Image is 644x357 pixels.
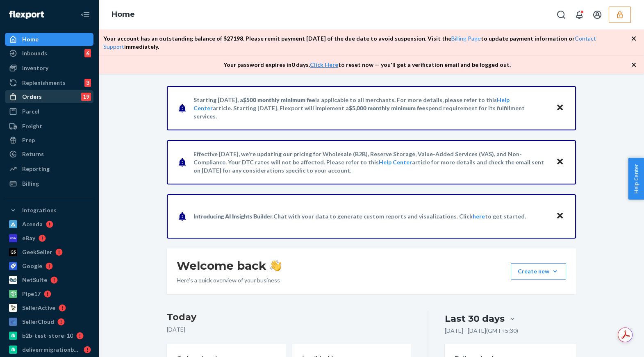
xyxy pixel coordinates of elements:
[445,327,518,335] p: [DATE] - [DATE] ( GMT+5:30 )
[22,49,47,57] div: Inbounds
[5,33,93,46] a: Home
[5,61,93,75] a: Inventory
[5,273,93,287] a: NetSuite
[193,150,548,175] p: Effective [DATE], we're updating our pricing for Wholesale (B2B), Reserve Storage, Value-Added Se...
[5,76,93,89] a: Replenishments3
[22,206,57,214] div: Integrations
[22,165,50,173] div: Reporting
[5,105,93,118] a: Parcel
[553,7,569,23] button: Open Search Box
[177,276,281,284] p: Here’s a quick overview of your business
[628,158,644,200] button: Help Center
[5,287,93,300] a: Pipe17
[571,7,587,23] button: Open notifications
[22,234,35,242] div: eBay
[223,61,511,69] p: Your password expires in 0 days . to reset now — you'll get a verification email and be logged out.
[177,258,281,273] h1: Welcome back
[22,180,39,188] div: Billing
[5,162,93,175] a: Reporting
[5,134,93,147] a: Prep
[112,10,135,19] a: Home
[5,232,93,245] a: eBay
[103,34,631,51] p: Your account has an outstanding balance of $ 27198 . Please remit payment [DATE] of the due date ...
[193,212,526,221] p: Chat with your data to generate custom reports and visualizations. Click to get started.
[77,7,93,23] button: Close Navigation
[22,136,35,144] div: Prep
[22,304,55,312] div: SellerActive
[5,177,93,190] a: Billing
[310,61,338,68] a: Click Here
[84,49,91,57] div: 6
[193,96,548,121] p: Starting [DATE], a is applicable to all merchants. For more details, please refer to this article...
[22,346,80,354] div: deliverrmigrationbasictest
[22,290,41,298] div: Pipe17
[555,102,565,114] button: Close
[5,329,93,342] a: b2b-test-store-10
[511,263,566,280] button: Create new
[84,79,91,87] div: 3
[193,213,273,220] span: Introducing AI Insights Builder.
[22,79,66,87] div: Replenishments
[22,276,47,284] div: NetSuite
[5,246,93,259] a: GeekSeller
[349,105,426,111] span: $5,000 monthly minimum fee
[555,210,565,222] button: Close
[5,90,93,103] a: Orders19
[22,220,43,228] div: Acenda
[445,312,505,325] div: Last 30 days
[167,311,412,324] h3: Today
[167,325,412,334] p: [DATE]
[379,159,412,166] a: Help Center
[22,318,54,326] div: SellerCloud
[5,120,93,133] a: Freight
[22,122,42,130] div: Freight
[105,3,141,27] ol: breadcrumbs
[473,213,485,220] a: here
[243,96,315,103] span: $500 monthly minimum fee
[5,47,93,60] a: Inbounds6
[9,11,44,19] img: Flexport logo
[555,156,565,168] button: Close
[22,332,73,340] div: b2b-test-store-10
[451,35,481,42] a: Billing Page
[22,150,44,158] div: Returns
[5,315,93,328] a: SellerCloud
[22,248,52,256] div: GeekSeller
[22,35,39,43] div: Home
[5,204,93,217] button: Integrations
[589,7,605,23] button: Open account menu
[22,262,42,270] div: Google
[22,64,48,72] div: Inventory
[5,301,93,314] a: SellerActive
[22,93,42,101] div: Orders
[5,218,93,231] a: Acenda
[270,260,281,271] img: hand-wave emoji
[22,107,39,116] div: Parcel
[81,93,91,101] div: 19
[5,343,93,356] a: deliverrmigrationbasictest
[5,259,93,273] a: Google
[5,148,93,161] a: Returns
